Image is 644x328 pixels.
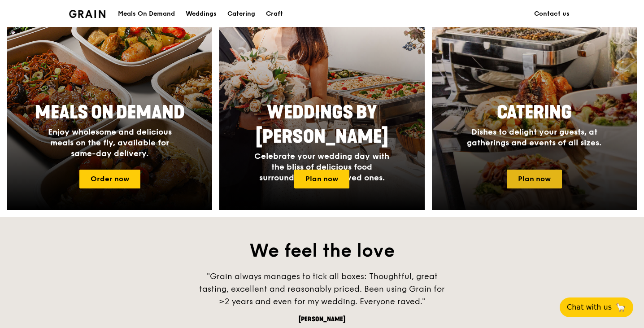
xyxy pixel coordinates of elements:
span: Celebrate your wedding day with the bliss of delicious food surrounded by your loved ones. [254,151,389,183]
a: Craft [261,0,288,27]
a: Weddings [180,0,222,27]
span: Meals On Demand [35,102,185,123]
div: Catering [227,0,255,27]
a: Plan now [294,170,349,188]
div: Meals On Demand [118,0,175,27]
span: Chat with us [567,302,612,313]
button: Chat with us🦙 [560,297,633,317]
div: [PERSON_NAME] [187,315,457,324]
a: Contact us [529,0,575,27]
img: Grain [69,10,105,18]
a: Catering [222,0,261,27]
a: Order now [79,170,140,188]
div: Craft [266,0,283,27]
a: Plan now [507,170,562,188]
span: 🦙 [615,302,626,313]
span: Enjoy wholesome and delicious meals on the fly, available for same-day delivery. [48,127,172,158]
span: Dishes to delight your guests, at gatherings and events of all sizes. [467,127,601,148]
span: Catering [497,102,572,123]
span: Weddings by [PERSON_NAME] [256,102,388,148]
div: Weddings [186,0,217,27]
div: "Grain always manages to tick all boxes: Thoughtful, great tasting, excellent and reasonably pric... [187,270,457,308]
